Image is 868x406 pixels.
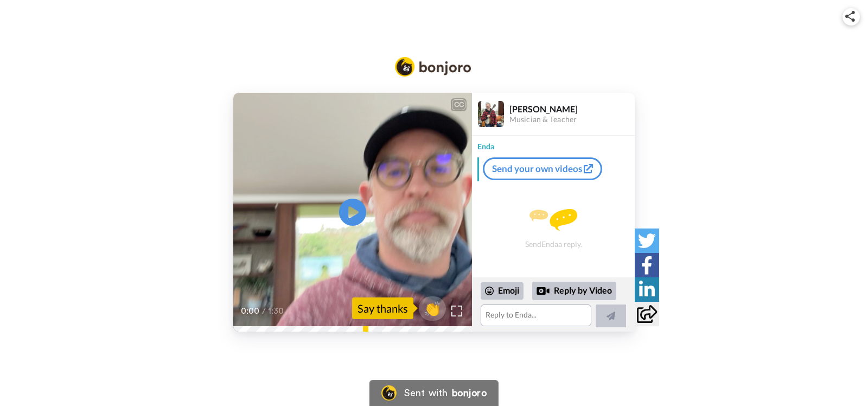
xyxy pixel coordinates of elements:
[419,296,446,321] button: 👏
[451,306,462,316] img: Full screen
[419,300,446,317] span: 👏
[395,57,471,77] img: Bonjoro Logo
[472,136,635,152] div: Enda
[478,101,504,127] img: Profile Image
[537,284,550,297] div: Reply by Video
[452,99,465,110] div: CC
[472,186,635,272] div: Send Enda a reply.
[268,304,287,318] span: 1:30
[483,157,602,180] a: Send your own videos
[509,115,634,124] div: Musician & Teacher
[352,297,413,319] div: Say thanks
[529,209,577,231] img: message.svg
[845,11,855,22] img: ic_share.svg
[532,282,616,300] div: Reply by Video
[509,104,634,114] div: [PERSON_NAME]
[241,304,260,318] span: 0:00
[481,282,524,300] div: Emoji
[262,304,266,318] span: /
